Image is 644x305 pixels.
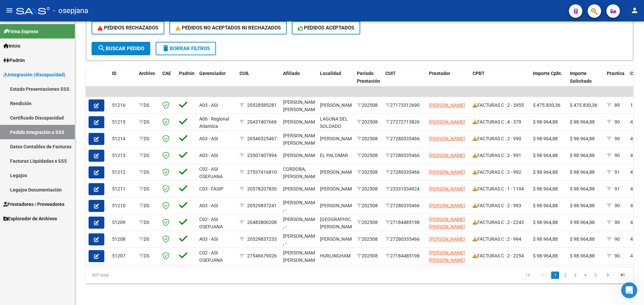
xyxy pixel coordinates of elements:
span: $ 475.830,36 [570,102,597,108]
span: 91 [614,169,620,175]
div: 20483800208 [247,219,277,226]
span: [PERSON_NAME] [PERSON_NAME] [283,250,319,263]
span: [PERSON_NAME] , - [283,233,319,246]
div: 27537416810 [247,168,277,176]
datatable-header-cell: CUIL [237,66,280,96]
span: A06 - Regional Atlantica [199,116,229,129]
span: C03 - FASIP [199,186,223,192]
span: C02 - ASI OSEPJANA [199,166,223,179]
span: PEDIDOS ACEPTADOS [298,25,355,31]
span: $ 98.964,88 [533,220,558,225]
div: 51213 [112,152,133,159]
span: [PERSON_NAME] [429,153,465,158]
div: 51215 [112,118,133,126]
span: 90 [614,136,620,141]
div: 51207 [112,252,133,260]
div: 20578207830 [247,185,277,193]
span: [PERSON_NAME] [429,169,465,175]
div: DS [139,235,157,243]
span: Borrar Filtros [162,46,210,52]
span: $ 98.964,88 [570,253,595,258]
span: 4 [630,186,633,192]
span: Importe Solicitado [570,71,592,84]
span: 90 [614,153,620,158]
span: ID [112,71,116,76]
span: [PERSON_NAME] [429,186,465,192]
span: $ 98.964,88 [533,119,558,125]
div: FACTURAS C : 4 - 379 [473,118,528,126]
mat-icon: menu [5,6,13,14]
div: FACTURAS C : 2 - 2254 [473,252,528,260]
a: 3 [571,272,579,279]
mat-icon: delete [162,44,170,52]
span: PEDIDOS RECHAZADOS [98,25,158,31]
span: Integración (discapacidad) [3,71,65,78]
div: DS [139,202,157,210]
datatable-header-cell: CAE [160,66,176,96]
span: EL PALOMAR [320,153,348,158]
span: [PERSON_NAME] [320,102,356,108]
div: 27280335466 [385,235,424,243]
a: 2 [561,272,569,279]
div: 837 total [86,267,194,284]
span: [PERSON_NAME] [320,203,356,208]
span: [PERSON_NAME] [283,119,319,125]
div: 27184485198 [385,252,424,260]
li: page 5 [590,270,600,281]
div: 27280335466 [385,202,424,210]
span: [GEOGRAPHIC_DATA][PERSON_NAME] [320,217,365,230]
span: Explorador de Archivos [3,215,57,222]
div: FACTURAS C : 2 - 994 [473,235,528,243]
span: CAE [162,71,171,76]
div: 27280335466 [385,152,424,159]
span: 90 [614,236,620,242]
span: Padrón [3,57,25,64]
span: [PERSON_NAME] [429,102,465,108]
span: Practica [607,71,625,76]
div: FACTURAS C : 2 - 992 [473,168,528,176]
mat-icon: person [631,6,639,14]
div: 20546325467 [247,135,277,143]
div: DS [139,118,157,126]
span: $ 98.964,88 [533,253,558,258]
span: [PERSON_NAME] [320,186,356,192]
span: - osepjana [53,3,88,18]
span: [PERSON_NAME] [283,186,319,192]
span: CUIT [385,71,396,76]
span: Afiliado [283,71,300,76]
datatable-header-cell: Prestador [426,66,470,96]
li: page 3 [570,270,580,281]
div: 202508 [357,202,380,210]
span: 90 [614,119,620,125]
span: Padrón [179,71,195,76]
span: $ 98.964,88 [533,186,558,192]
span: A03 - ASI [199,203,218,208]
span: Prestador [429,71,450,76]
button: PEDIDOS RECHAZADOS [92,21,164,34]
div: DS [139,252,157,260]
div: 23507407994 [247,152,277,159]
span: [PERSON_NAME] [320,136,356,141]
li: page 1 [550,270,560,281]
span: Localidad [320,71,341,76]
div: 202508 [357,235,380,243]
a: go to previous page [536,272,549,279]
div: 202508 [357,152,380,159]
span: A03 - ASI [199,102,218,108]
datatable-header-cell: Localidad [317,66,354,96]
div: FACTURAS C : 2 - 993 [473,202,528,210]
span: 91 [614,186,620,192]
span: Archivo [139,71,155,76]
div: FACTURAS C : 1 - 1194 [473,185,528,193]
a: 5 [591,272,599,279]
span: $ 475.830,36 [533,102,560,108]
div: 27184485198 [385,219,424,226]
datatable-header-cell: Período Prestación [354,66,383,96]
span: [PERSON_NAME] [PERSON_NAME], - [283,133,320,154]
div: 51211 [112,185,133,193]
span: $ 98.964,88 [533,203,558,208]
mat-icon: search [98,44,106,52]
span: [PERSON_NAME] [429,136,465,141]
span: 4 [630,119,633,125]
span: $ 98.964,88 [570,236,595,242]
